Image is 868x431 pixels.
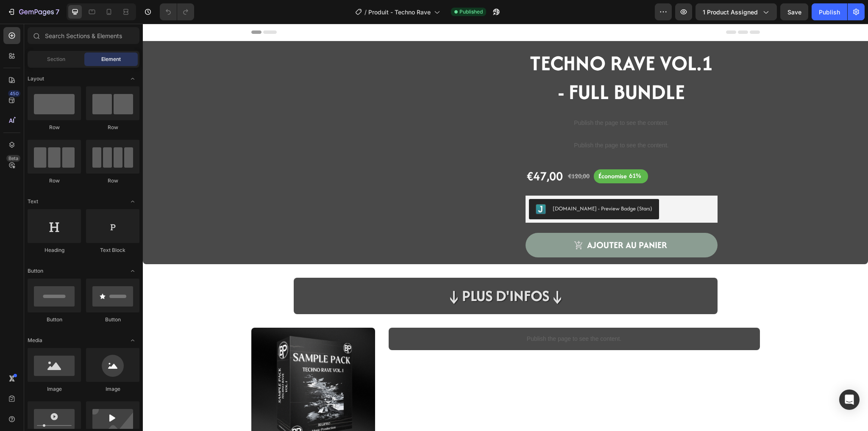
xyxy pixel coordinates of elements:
[386,175,516,196] button: Judge.me - Preview Badge (Stars)
[160,3,194,20] div: Undo/Redo
[86,385,139,393] div: Image
[696,3,777,20] button: 1 product assigned
[8,90,20,97] div: 450
[28,75,44,83] span: Layout
[839,390,860,410] div: Open Intercom Messenger
[780,3,808,20] button: Save
[143,24,868,431] iframe: Design area
[364,8,367,17] span: /
[424,147,448,158] div: €120,00
[485,147,499,157] div: 61%
[101,55,121,63] span: Element
[28,267,43,275] span: Button
[383,117,575,126] p: Publish the page to see the content.
[383,209,575,234] button: ajouter au panier
[47,55,65,63] span: Section
[126,195,139,208] span: Toggle open
[393,180,403,191] img: Judgeme.png
[28,316,81,323] div: Button
[28,385,81,393] div: Image
[6,155,20,162] div: Beta
[456,148,459,157] strong: É
[86,177,139,185] div: Row
[787,8,801,16] span: Save
[126,334,139,347] span: Toggle open
[126,72,139,86] span: Toggle open
[444,215,524,228] div: ajouter au panier
[86,124,139,131] div: Row
[459,8,483,16] span: Published
[387,25,570,83] strong: TECHNO RAVE VOL.1 - FULL BUNDLE
[703,8,758,17] span: 1 product assigned
[3,3,63,20] button: 7
[368,8,431,17] span: Produit - Techno Rave
[28,198,38,205] span: Text
[410,180,509,189] div: [DOMAIN_NAME] - Preview Badge (Stars)
[302,261,423,283] h2: ↓Plus d'infos↓
[383,95,575,104] p: Publish the page to see the content.
[383,143,421,162] div: €47,00
[454,147,485,158] div: conomise
[86,316,139,323] div: Button
[56,7,59,17] p: 7
[126,264,139,278] span: Toggle open
[28,337,42,344] span: Media
[28,124,81,131] div: Row
[28,246,81,254] div: Heading
[28,177,81,185] div: Row
[246,311,617,320] p: Publish the page to see the content.
[86,246,139,254] div: Text Block
[28,27,139,44] input: Search Sections & Elements
[812,3,847,20] button: Publish
[819,8,840,17] div: Publish
[108,304,232,428] img: gempages_570337673013626080-8baecaf0-5592-4636-b0d3-27760de36879.png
